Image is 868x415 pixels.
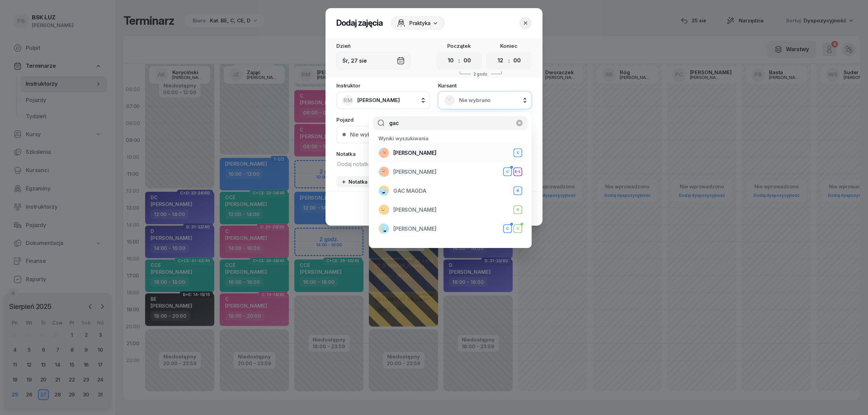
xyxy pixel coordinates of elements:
button: C [513,225,522,233]
div: C [504,226,511,232]
span: GAC MAGDA [393,187,427,195]
div: C [514,150,521,156]
button: C [503,168,512,177]
button: Notatka biurowa [336,176,393,187]
div: B [515,207,521,213]
div: Notatka biurowa [341,179,389,185]
button: RM[PERSON_NAME] [336,91,430,109]
span: [PERSON_NAME] [357,97,400,103]
span: [PERSON_NAME] [393,149,437,158]
button: C [503,225,512,233]
h2: Dodaj zajęcia [336,18,383,28]
button: C [513,149,522,158]
span: [PERSON_NAME] [393,206,437,214]
span: [PERSON_NAME] [393,225,437,233]
input: Szukaj [373,116,528,130]
div: : [458,57,460,65]
button: Nie wybrano [336,126,532,143]
span: Nie wybrano [459,96,526,105]
span: Wyniki wyszukiwania [378,136,429,141]
div: : [508,57,510,65]
span: Praktyka [409,19,431,27]
span: RM [343,98,353,103]
div: E-L [513,169,523,175]
button: B [513,187,522,195]
span: [PERSON_NAME] [393,168,437,177]
button: B [513,206,522,214]
div: C [514,226,521,232]
div: C [504,169,511,175]
div: Nie wybrano [350,132,383,137]
div: B [515,188,521,194]
button: E-L [513,168,522,177]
